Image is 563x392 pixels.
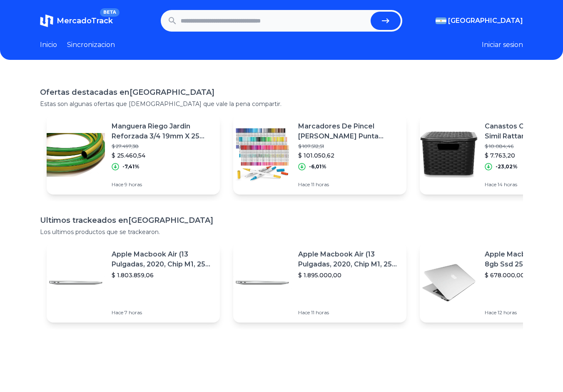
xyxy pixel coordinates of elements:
a: Featured imageApple Macbook Air (13 Pulgadas, 2020, Chip M1, 256 Gb De Ssd, 8 Gb De Ram) - Plata$... [47,243,220,323]
a: Featured imageApple Macbook Air (13 Pulgadas, 2020, Chip M1, 256 Gb De Ssd, 8 Gb De Ram) - Plata$... [233,243,406,323]
p: Apple Macbook Air (13 Pulgadas, 2020, Chip M1, 256 Gb De Ssd, 8 Gb De Ram) - Plata [298,249,400,269]
p: Marcadores De Pincel [PERSON_NAME] Punta Mogyann De 100 Colores, [298,121,400,141]
p: -23,02% [496,163,518,170]
img: Argentina [436,17,446,24]
span: [GEOGRAPHIC_DATA] [448,16,523,26]
p: Estas son algunas ofertas que [DEMOGRAPHIC_DATA] que vale la pena compartir. [40,100,523,108]
img: Featured image [47,126,105,184]
a: Inicio [40,40,57,50]
p: $ 27.497,38 [112,143,213,150]
span: BETA [100,8,120,17]
p: $ 25.460,54 [112,151,213,160]
p: Apple Macbook Air (13 Pulgadas, 2020, Chip M1, 256 Gb De Ssd, 8 Gb De Ram) - Plata [112,249,213,269]
img: Featured image [420,254,478,312]
img: Featured image [233,126,291,184]
p: Hace 11 horas [298,181,400,188]
p: Manguera Riego Jardin Reforzada 3/4 19mm X 25 Mts Rollo [112,121,213,141]
p: $ 107.512,51 [298,143,400,150]
a: Sincronizacion [67,40,115,50]
span: MercadoTrack [57,16,113,25]
a: Featured imageMarcadores De Pincel [PERSON_NAME] Punta Mogyann De 100 Colores,$ 107.512,51$ 101.0... [233,115,406,195]
h1: Ultimos trackeados en [GEOGRAPHIC_DATA] [40,214,523,226]
button: Iniciar sesion [482,40,523,50]
p: -7,41% [122,163,140,170]
a: MercadoTrackBETA [40,14,113,27]
p: $ 1.803.859,06 [112,271,213,279]
a: Featured imageManguera Riego Jardin Reforzada 3/4 19mm X 25 Mts Rollo$ 27.497,38$ 25.460,54-7,41%... [47,115,220,195]
button: [GEOGRAPHIC_DATA] [436,16,523,26]
img: Featured image [420,126,478,184]
p: $ 101.050,62 [298,151,400,160]
p: -6,01% [309,163,326,170]
h1: Ofertas destacadas en [GEOGRAPHIC_DATA] [40,86,523,98]
p: Hace 11 horas [298,309,400,316]
p: Hace 7 horas [112,309,213,316]
img: Featured image [47,254,105,312]
p: Los ultimos productos que se trackearon. [40,228,523,236]
p: Hace 9 horas [112,181,213,188]
img: Featured image [233,254,291,312]
p: $ 1.895.000,00 [298,271,400,279]
img: MercadoTrack [40,14,53,27]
